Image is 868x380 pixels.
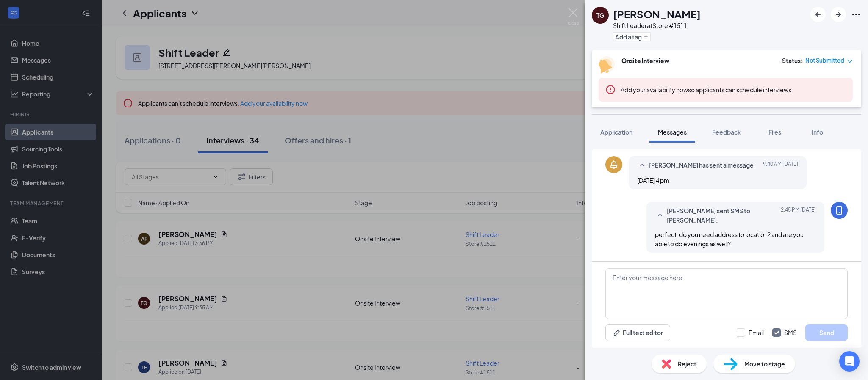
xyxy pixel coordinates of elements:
[613,32,651,41] button: PlusAdd a tag
[596,11,604,19] div: TG
[667,206,778,225] span: [PERSON_NAME] sent SMS to [PERSON_NAME].
[851,9,861,19] svg: Ellipses
[839,351,860,372] div: Open Intercom Messenger
[605,85,616,95] svg: Error
[831,7,846,22] button: ArrowRight
[805,324,848,341] button: Send
[655,231,804,248] span: perfect, do you need address to location? and are you able to do evenings as well?
[649,160,754,171] span: [PERSON_NAME] has sent a message
[613,328,621,337] svg: Pen
[847,58,853,64] span: down
[768,128,781,136] span: Files
[613,21,701,30] div: Shift Leader at Store #1511
[643,34,649,39] svg: Plus
[782,56,803,65] div: Status :
[658,128,687,136] span: Messages
[613,7,701,21] h1: [PERSON_NAME]
[621,86,793,94] span: so applicants can schedule interviews.
[834,205,844,215] svg: MobileSms
[605,324,670,341] button: Full text editorPen
[805,56,844,65] span: Not Submitted
[600,128,632,136] span: Application
[621,57,669,64] b: Onsite Interview
[763,160,798,171] span: [DATE] 9:40 AM
[810,7,826,22] button: ArrowLeftNew
[712,128,741,136] span: Feedback
[609,160,619,170] svg: Bell
[744,359,785,369] span: Move to stage
[813,9,823,19] svg: ArrowLeftNew
[621,85,688,94] button: Add your availability now
[655,210,665,220] svg: SmallChevronUp
[637,160,647,171] svg: SmallChevronUp
[812,128,823,136] span: Info
[637,176,669,184] span: [DATE] 4 pm
[781,206,816,225] span: [DATE] 2:45 PM
[833,9,843,19] svg: ArrowRight
[678,359,696,369] span: Reject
